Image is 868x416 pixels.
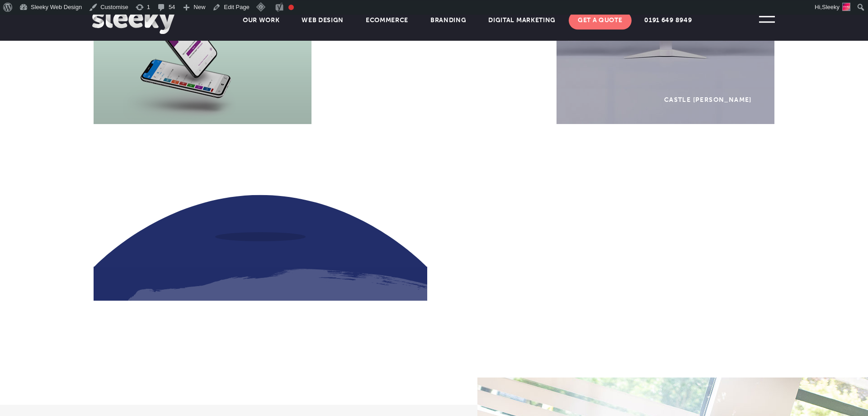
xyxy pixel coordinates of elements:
[292,11,353,29] a: Web Design
[635,11,701,29] a: 0191 649 8949
[569,11,632,29] a: Get A Quote
[421,11,476,29] a: Branding
[234,11,289,29] a: Our Work
[92,7,175,34] img: Sleeky Web Design Newcastle
[357,11,417,29] a: Ecommerce
[842,3,850,11] img: sleeky-avatar.svg
[168,138,353,241] img: Primula Mature Cheese
[288,5,294,10] div: Focus keyphrase not set
[822,4,840,10] span: Sleeky
[94,138,427,301] a: Primula Light Cheese Primula Mature Cheese
[479,11,565,29] a: Digital Marketing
